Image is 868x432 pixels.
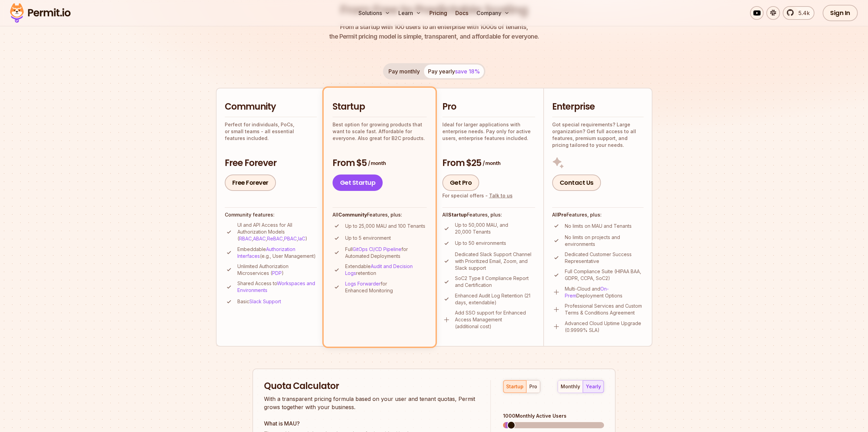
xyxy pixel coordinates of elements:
[253,236,266,241] a: ABAC
[353,246,401,252] a: GitOps CI/CD Pipeline
[264,419,478,428] h3: What is MAU?
[442,101,535,113] h2: Pro
[239,236,252,241] a: RBAC
[489,193,513,198] a: Talk to us
[455,222,535,235] p: Up to 50,000 MAU, and 20,000 Tenants
[333,101,427,113] h2: Startup
[552,121,644,149] p: Got special requirements? Large organization? Get full access to all features, premium support, a...
[298,236,305,241] a: IaC
[345,246,427,260] p: Full for Automated Deployments
[237,298,281,305] p: Basic
[237,222,317,242] p: UI and API Access for All Authorization Models ( , , , , )
[264,380,478,392] h2: Quota Calculator
[396,6,424,20] button: Learn
[356,6,393,20] button: Solutions
[225,101,317,113] h2: Community
[7,1,74,25] img: Permit logo
[455,292,535,306] p: Enhanced Audit Log Retention (21 days, extendable)
[272,270,282,276] a: PDP
[565,234,644,248] p: No limits on projects and environments
[442,157,535,169] h3: From $25
[345,281,381,287] a: Logs Forwarder
[237,246,295,259] a: Authorization Interfaces
[329,22,539,41] p: the Permit pricing model is simple, transparent, and affordable for everyone.
[345,280,427,294] p: for Enhanced Monitoring
[338,212,367,218] strong: Community
[455,240,506,247] p: Up to 50 environments
[267,236,283,241] a: ReBAC
[442,192,513,199] div: For special offers -
[565,320,644,334] p: Advanced Cloud Uptime Upgrade (0.9999% SLA)
[565,303,644,316] p: Professional Services and Custom Terms & Conditions Agreement
[225,157,317,169] h3: Free Forever
[333,211,427,218] h4: All Features, plus:
[225,121,317,142] p: Perfect for individuals, PoCs, or small teams - all essential features included.
[345,263,427,277] p: Extendable retention
[823,5,858,21] a: Sign In
[455,309,535,330] p: Add SSO support for Enhanced Access Management (additional cost)
[237,263,317,277] p: Unlimited Authorization Microservices ( )
[442,121,535,142] p: Ideal for larger applications with enterprise needs. Pay only for active users, enterprise featur...
[345,263,413,276] a: Audit and Decision Logs
[225,211,317,218] h4: Community features:
[333,157,427,169] h3: From $5
[565,268,644,282] p: Full Compliance Suite (HIPAA BAA, GDPR, CCPA, SoC2)
[558,212,567,218] strong: Pro
[483,160,500,167] span: / month
[455,251,535,271] p: Dedicated Slack Support Channel with Prioritized Email, Zoom, and Slack support
[442,175,480,191] a: Get Pro
[448,212,467,218] strong: Startup
[474,6,512,20] button: Company
[529,383,537,390] div: pro
[237,280,317,294] p: Shared Access to
[455,275,535,289] p: SoC2 Type II Compliance Report and Certification
[237,246,317,260] p: Embeddable (e.g., User Management)
[565,251,644,265] p: Dedicated Customer Success Representative
[264,395,478,411] p: With a transparent pricing formula based on your user and tenant quotas, Permit grows together wi...
[561,383,580,390] div: monthly
[552,175,601,191] a: Contact Us
[453,6,471,20] a: Docs
[368,160,386,167] span: / month
[284,236,297,241] a: PBAC
[552,211,644,218] h4: All Features, plus:
[565,223,632,229] p: No limits on MAU and Tenants
[384,65,424,78] button: Pay monthly
[565,285,644,299] p: Multi-Cloud and Deployment Options
[427,6,450,20] a: Pricing
[794,9,810,17] span: 5.4k
[442,211,535,218] h4: All Features, plus:
[249,298,281,304] a: Slack Support
[565,286,609,298] a: On-Prem
[783,6,814,20] a: 5.4k
[503,413,604,419] div: 1000 Monthly Active Users
[333,121,427,142] p: Best option for growing products that want to scale fast. Affordable for everyone. Also great for...
[552,101,644,113] h2: Enterprise
[225,175,276,191] a: Free Forever
[333,175,383,191] a: Get Startup
[329,22,539,32] span: From a startup with 100 users to an enterprise with 1000s of tenants,
[345,223,425,229] p: Up to 25,000 MAU and 100 Tenants
[345,235,391,241] p: Up to 5 environment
